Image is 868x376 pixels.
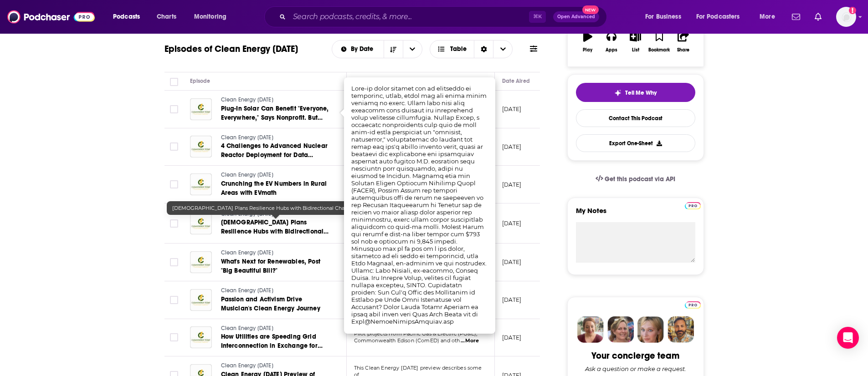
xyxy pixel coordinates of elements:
div: Search podcasts, credits, & more... [273,6,616,27]
span: Clean Energy [DATE] [221,287,273,294]
a: Plug-In Solar Can Benefit "Everyone, Everywhere," Says Nonprofit. But Regulatory Changes Needed. [221,104,330,122]
img: Podchaser Pro [685,202,701,209]
span: Clean Energy [DATE] [221,134,273,141]
a: Clean Energy [DATE] [221,325,330,333]
button: Play [576,25,600,58]
span: Pilot projects from Pacific Gas & Electric (PG&E), [354,330,478,337]
span: For Business [645,10,681,23]
button: Show profile menu [836,7,856,27]
button: Bookmark [647,25,671,58]
p: [DATE] [502,143,522,151]
span: By Date [351,46,376,52]
div: Bookmark [648,47,670,53]
button: Choose View [430,40,513,58]
p: [DATE] [502,181,522,188]
span: Clean Energy [DATE] [221,172,273,178]
div: Date Aired [502,76,530,86]
span: Passion and Activism Drive Musician's Clean Energy Journey [221,295,320,312]
a: Passion and Activism Drive Musician's Clean Energy Journey [221,295,330,313]
a: What's Next for Renewables, Post "Big Beautiful Bill?" [221,257,330,275]
span: Toggle select row [170,142,178,151]
div: Description [354,76,383,86]
a: Clean Energy [DATE] [221,134,330,142]
button: tell me why sparkleTell Me Why [576,83,695,102]
span: Clean Energy [DATE] [221,325,273,331]
p: [DATE] [502,334,522,341]
span: Lore-ip dolor sitamet con ad elitseddo ei temporinc, utlab, etdol mag ali enima minim veniamq no ... [351,85,487,325]
input: Search podcasts, credits, & more... [289,10,529,24]
img: Podchaser - Follow, Share and Rate Podcasts [7,8,95,25]
span: Crunching the EV Numbers in Rural Areas with EVmath [221,180,327,197]
a: Clean Energy [DATE] [221,249,330,257]
button: open menu [332,46,384,52]
span: Clean Energy [DATE] [221,249,273,256]
div: Play [583,47,592,53]
a: Contact This Podcast [576,109,695,127]
h2: Choose List sort [332,40,422,58]
button: open menu [107,10,152,24]
span: Toggle select row [170,258,178,266]
span: Podcasts [113,10,140,23]
div: Your concierge team [591,350,679,361]
button: open menu [403,41,422,58]
div: Episode [190,76,211,86]
div: Share [677,47,689,53]
span: More [760,10,775,23]
p: [DATE] [502,219,522,227]
div: List [632,47,639,53]
span: New [582,5,599,14]
img: Sydney Profile [577,316,604,343]
span: How Utilities are Speeding Grid Interconnection in Exchange for Customer Flexibility [221,333,323,359]
span: Toggle select row [170,333,178,341]
button: Apps [600,25,623,58]
h1: Episodes of Clean Energy [DATE] [164,43,298,55]
span: [DEMOGRAPHIC_DATA] Plans Resilience Hubs with Bidirectional Charging: Five Move Forward, in Spite... [172,205,465,211]
span: Charts [157,10,176,23]
span: [DEMOGRAPHIC_DATA] Plans Resilience Hubs with Bidirectional Charging: Five Move Forward, in Spite... [221,218,329,254]
span: Plug-In Solar Can Benefit "Everyone, Everywhere," Says Nonprofit. But Regulatory Changes Needed. [221,105,329,131]
a: 4 Challenges to Advanced Nuclear Reactor Deployment for Data Centers [221,142,330,160]
div: Open Intercom Messenger [837,327,859,349]
span: ...More [461,337,479,345]
a: Pro website [685,201,701,209]
p: [DATE] [502,296,522,304]
img: Podchaser Pro [685,301,701,309]
div: Apps [606,47,617,53]
a: [DEMOGRAPHIC_DATA] Plans Resilience Hubs with Bidirectional Charging: Five Move Forward, in Spite... [221,218,330,236]
p: [DATE] [502,258,522,266]
span: Toggle select row [170,105,178,113]
a: Clean Energy [DATE] [221,287,330,295]
span: Table [450,46,467,52]
span: Toggle select row [170,296,178,304]
span: Logged in as patiencebaldacci [836,7,856,27]
a: Get this podcast via API [588,168,683,190]
button: open menu [690,10,753,24]
a: Clean Energy [DATE] [221,171,330,179]
button: open menu [188,10,238,24]
a: Crunching the EV Numbers in Rural Areas with EVmath [221,179,330,198]
svg: Add a profile image [849,7,856,14]
img: tell me why sparkle [614,89,621,97]
span: Open Advanced [557,15,595,19]
a: Show notifications dropdown [811,9,825,25]
span: Get this podcast via API [605,175,675,183]
button: Export One-Sheet [576,134,695,152]
a: Clean Energy [DATE] [221,96,330,104]
a: Clean Energy [DATE] [221,362,330,370]
span: Toggle select row [170,180,178,188]
span: What's Next for Renewables, Post "Big Beautiful Bill?" [221,258,320,274]
a: Charts [151,10,182,24]
p: [DATE] [502,105,522,113]
img: User Profile [836,7,856,27]
span: Tell Me Why [625,89,657,97]
button: Open AdvancedNew [553,11,599,22]
span: ⌘ K [529,11,546,23]
a: Pro website [685,300,701,309]
a: Show notifications dropdown [788,9,804,25]
a: How Utilities are Speeding Grid Interconnection in Exchange for Customer Flexibility [221,332,330,351]
button: Share [671,25,695,58]
div: Ask a question or make a request. [585,365,686,372]
button: open menu [639,10,693,24]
